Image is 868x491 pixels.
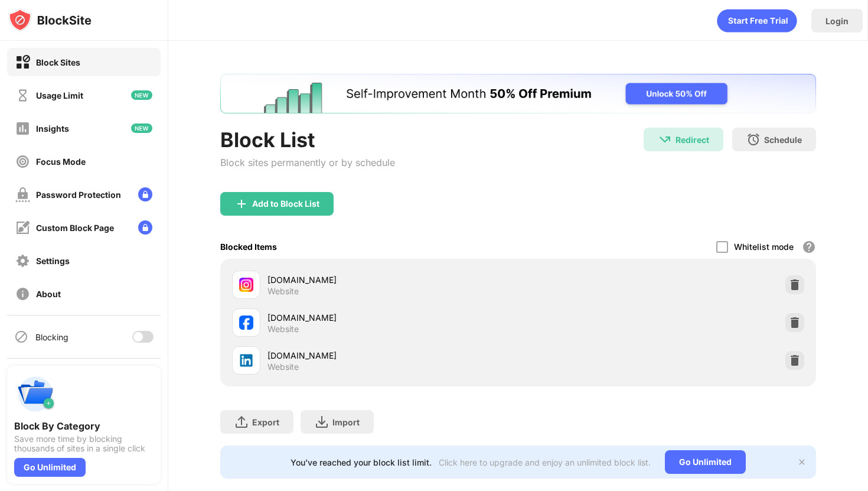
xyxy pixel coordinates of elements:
[131,90,152,100] img: new-icon.svg
[797,457,807,467] img: x-button.svg
[14,434,154,453] div: Save more time by blocking thousands of sites in a single click
[36,157,86,167] div: Focus Mode
[138,187,152,201] img: lock-menu.svg
[239,353,253,368] img: favicons
[252,199,319,209] div: Add to Block List
[252,417,279,427] div: Export
[138,220,152,235] img: lock-menu.svg
[267,324,299,334] div: Website
[267,274,518,286] div: [DOMAIN_NAME]
[239,316,253,330] img: favicons
[131,123,152,133] img: new-icon.svg
[15,287,30,301] img: about-off.svg
[220,242,277,252] div: Blocked Items
[220,128,395,152] div: Block List
[15,55,30,70] img: block-on.svg
[36,223,114,233] div: Custom Block Page
[267,311,518,324] div: [DOMAIN_NAME]
[14,458,86,477] div: Go Unlimited
[15,154,30,169] img: focus-off.svg
[36,256,70,266] div: Settings
[267,349,518,362] div: [DOMAIN_NAME]
[15,121,30,136] img: insights-off.svg
[332,417,360,427] div: Import
[8,8,92,32] img: logo-blocksite.svg
[825,16,849,26] div: Login
[439,457,651,467] div: Click here to upgrade and enjoy an unlimited block list.
[220,74,816,113] iframe: Banner
[717,9,797,32] div: animation
[15,187,30,202] img: password-protection-off.svg
[36,289,61,299] div: About
[14,330,28,344] img: blocking-icon.svg
[676,135,709,145] div: Redirect
[36,123,69,134] div: Insights
[36,90,83,100] div: Usage Limit
[14,373,57,415] img: push-categories.svg
[36,57,80,67] div: Block Sites
[36,190,121,200] div: Password Protection
[15,253,30,268] img: settings-off.svg
[267,362,299,372] div: Website
[665,450,746,474] div: Go Unlimited
[239,278,253,292] img: favicons
[291,457,432,467] div: You’ve reached your block list limit.
[734,242,794,252] div: Whitelist mode
[15,88,30,103] img: time-usage-off.svg
[267,286,299,297] div: Website
[14,420,154,432] div: Block By Category
[764,135,802,145] div: Schedule
[35,332,68,342] div: Blocking
[15,220,30,235] img: customize-block-page-off.svg
[220,157,395,168] div: Block sites permanently or by schedule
